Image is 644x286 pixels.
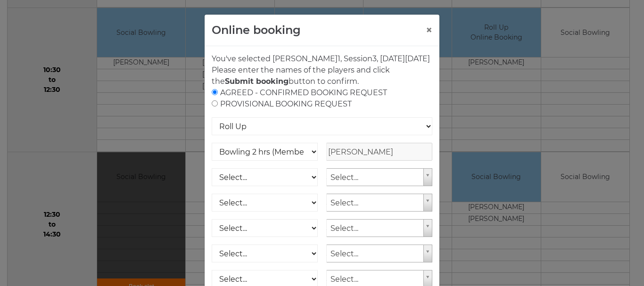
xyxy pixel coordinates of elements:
[330,245,420,263] span: Select...
[212,22,301,39] h4: Online booking
[330,194,420,212] span: Select...
[330,169,420,187] span: Select...
[326,219,432,237] a: Select...
[426,25,432,36] button: ×
[372,54,377,63] span: 3
[212,87,432,110] div: AGREED - CONFIRMED BOOKING REQUEST PROVISIONAL BOOKING REQUEST
[338,54,340,63] span: 1
[326,194,432,212] a: Select...
[326,168,432,186] a: Select...
[212,53,432,65] p: You've selected [PERSON_NAME] , Session , [DATE][DATE]
[212,65,432,87] p: Please enter the names of the players and click the button to confirm.
[326,245,432,262] a: Select...
[330,220,420,237] span: Select...
[225,77,289,86] strong: Submit booking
